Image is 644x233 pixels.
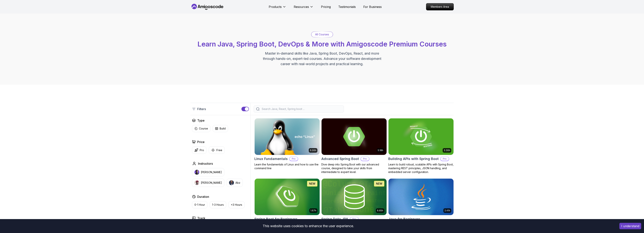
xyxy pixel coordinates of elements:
h2: Linux Fundamentals [254,156,288,161]
button: Accept cookies [619,223,641,229]
h2: Advanced Spring Boot [321,156,359,161]
h2: Duration [197,194,209,199]
button: instructor img[PERSON_NAME] [192,179,224,187]
button: 1-3 Hours [210,201,226,208]
p: Pro [441,157,449,161]
button: instructor img[PERSON_NAME] [192,168,224,176]
button: Products [269,5,286,12]
p: Master in-demand skills like Java, Spring Boot, DevOps, React, and more through hands-on, expert-... [259,51,385,67]
p: 2.41h [445,209,450,212]
h2: Spring Boot for Beginners [254,216,297,222]
p: 6.65h [377,209,383,212]
a: Spring Boot for Beginners card1.67hNEWSpring Boot for BeginnersBuild a CRUD API with Spring Boot ... [254,178,320,230]
img: Spring Data JPA card [322,179,387,215]
h2: Price [197,140,205,144]
p: Free [216,148,222,152]
a: Spring Data JPA card6.65hNEWSpring Data JPAProMaster database management, advanced querying, and ... [321,178,387,230]
p: NEW [376,182,382,186]
h2: Instructors [198,161,213,166]
button: Course [192,125,210,132]
p: 3.30h [444,149,450,152]
button: Pro [192,146,206,154]
h2: Java for Beginners [388,216,420,222]
img: Java for Beginners card [388,179,454,215]
p: All Courses [315,33,329,36]
p: Pro [290,157,298,161]
p: Products [269,5,282,9]
p: 0-1 Hour [194,203,205,207]
p: [PERSON_NAME] [201,170,222,174]
button: instructor imgAbz [227,179,243,187]
button: Resources [294,5,313,12]
button: Free [209,146,225,154]
a: Members Area [426,3,454,10]
button: +3 Hours [228,201,245,208]
h2: Building APIs with Spring Boot [388,156,439,161]
input: Search Java, React, Spring boot ... [261,107,341,111]
a: For Business [363,5,382,9]
div: This website uses cookies to enhance the user experience. [3,222,614,230]
a: Pricing [321,5,331,9]
p: [PERSON_NAME] [201,181,222,185]
p: Resources [294,5,309,9]
p: 1.67h [310,209,316,212]
a: Advanced Spring Boot card5.18hAdvanced Spring BootProDive deep into Spring Boot with our advanced... [321,118,387,174]
p: Members Area [426,3,454,10]
p: Course [199,127,208,130]
p: 6.00h [310,149,316,152]
a: Linux Fundamentals card6.00hLinux FundamentalsProLearn the fundamentals of Linux and how to use t... [254,118,320,170]
h2: Type [197,118,205,123]
p: Build [220,127,226,130]
h2: Spring Data JPA [321,216,348,222]
p: Dive deep into Spring Boot with our advanced course, designed to take your skills from intermedia... [321,163,387,174]
img: Linux Fundamentals card [255,118,320,155]
p: NEW [309,182,315,186]
button: 0-1 Hour [192,201,207,208]
img: Advanced Spring Boot card [322,118,387,155]
p: Learn to build robust, scalable APIs with Spring Boot, mastering REST principles, JSON handling, ... [388,163,454,174]
p: 1-3 Hours [212,203,224,207]
p: Abz [235,181,240,185]
img: Building APIs with Spring Boot card [388,118,454,155]
span: Learn Java, Spring Boot, DevOps & More with Amigoscode Premium Courses [197,40,447,48]
p: Pro [350,217,358,221]
p: +3 Hours [231,203,242,207]
p: Filters [197,107,206,111]
p: Pro [200,148,204,152]
button: Build [213,125,228,132]
img: instructor img [194,180,199,185]
a: Building APIs with Spring Boot card3.30hBuilding APIs with Spring BootProLearn to build robust, s... [388,118,454,174]
p: 5.18h [378,149,383,152]
a: Testimonials [338,5,356,9]
h2: Track [197,216,205,220]
p: Learn the fundamentals of Linux and how to use the command line [254,163,320,170]
img: instructor img [194,170,199,175]
p: Pro [361,157,369,161]
img: Spring Boot for Beginners card [255,179,320,215]
a: Java for Beginners card2.41hJava for BeginnersBeginner-friendly Java course for essential program... [388,178,454,230]
img: instructor img [229,180,234,185]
